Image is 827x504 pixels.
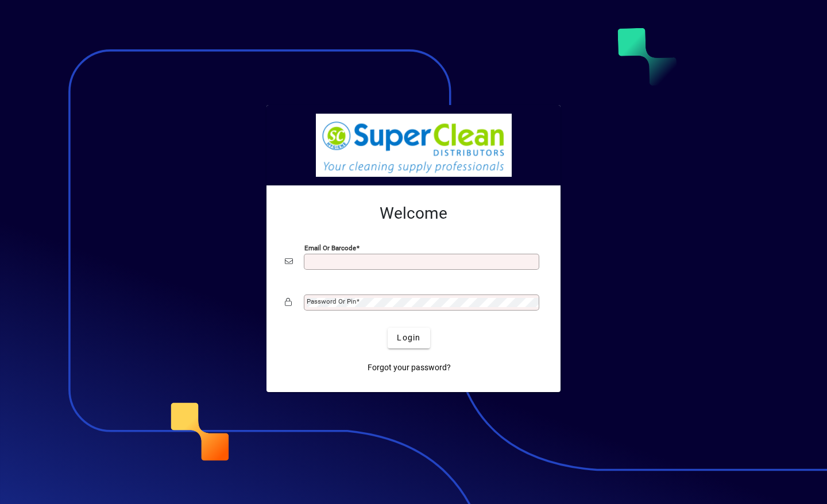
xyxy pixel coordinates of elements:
mat-label: Password or Pin [307,297,356,305]
span: Forgot your password? [368,362,451,374]
h2: Welcome [285,204,542,223]
a: Forgot your password? [363,358,455,378]
mat-label: Email or Barcode [304,243,356,251]
button: Login [388,328,430,348]
span: Login [397,332,420,344]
